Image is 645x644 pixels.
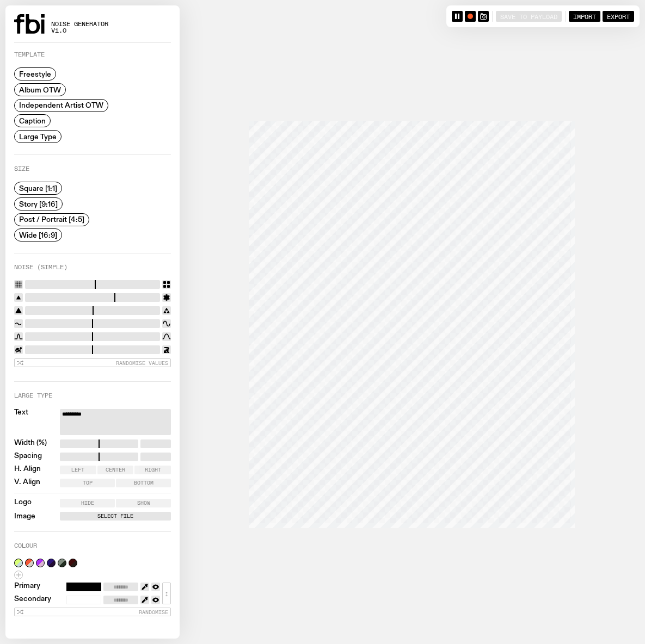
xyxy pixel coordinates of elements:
[81,500,94,506] span: Hide
[14,393,52,399] label: Large Type
[14,499,32,507] label: Logo
[19,231,57,239] span: Wide [16:9]
[14,439,47,448] label: Width (%)
[134,480,153,486] span: Bottom
[71,467,84,473] span: Left
[19,215,84,224] span: Post / Portrait [4:5]
[603,11,634,22] button: Export
[19,85,61,94] span: Album OTW
[19,101,103,109] span: Independent Artist OTW
[14,264,67,270] label: Noise (Simple)
[83,480,93,486] span: Top
[14,513,35,520] label: Image
[139,609,168,615] span: Randomise
[116,360,168,366] span: Randomise Values
[569,11,600,22] button: Import
[14,583,40,591] label: Primary
[607,13,630,20] span: Export
[162,583,171,604] button: ↕
[14,166,29,172] label: Size
[62,512,169,521] label: Select File
[145,467,161,473] span: Right
[14,466,41,474] label: H. Align
[496,11,562,22] button: Save to Payload
[19,200,58,208] span: Story [9:16]
[19,117,46,125] span: Caption
[19,184,57,193] span: Square [1:1]
[573,13,596,20] span: Import
[51,28,108,34] span: v1.0
[19,132,57,140] span: Large Type
[106,467,125,473] span: Center
[500,13,557,20] span: Save to Payload
[137,500,150,506] span: Show
[14,52,45,58] label: Template
[14,409,28,435] label: Text
[14,479,40,487] label: V. Align
[14,543,37,549] label: Colour
[19,70,51,78] span: Freestyle
[14,453,42,461] label: Spacing
[14,596,51,604] label: Secondary
[14,358,171,367] button: Randomise Values
[51,21,108,27] span: Noise Generator
[14,608,171,616] button: Randomise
